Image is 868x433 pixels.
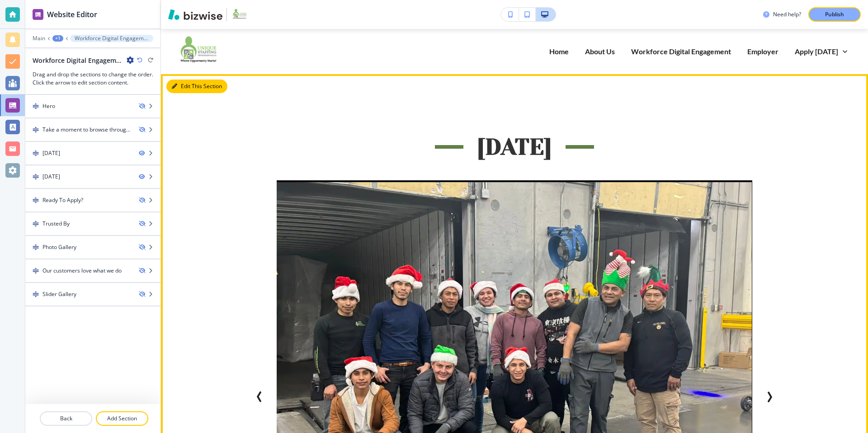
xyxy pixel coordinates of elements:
button: Main [33,35,45,42]
img: Drag [33,174,39,180]
div: DragHero [25,95,160,118]
p: Home [549,46,569,56]
img: Drag [33,150,39,156]
p: Publish [825,10,844,19]
img: Bizwise Logo [168,9,222,20]
button: Next Slide [760,388,778,406]
img: editor icon [33,9,43,20]
div: DragTrusted By [25,212,160,235]
h3: Need help? [773,10,801,19]
div: Our customers love what we do [42,267,122,275]
h2: Workforce Digital Engagement [33,56,123,65]
img: Drag [33,244,39,250]
h2: Website Editor [47,9,97,20]
div: Trusted By [42,220,70,228]
h3: Drag and drop the sections to change the order. Click the arrow to edit section content. [33,71,153,87]
img: Your Logo [231,7,249,22]
div: Employee Appreciation Day 2024 [42,149,60,157]
p: Employer [747,46,778,56]
p: Workforce Digital Engagement [75,35,149,42]
img: Drag [33,221,39,227]
button: Previous Slide [250,388,269,406]
button: +1 [52,35,63,42]
button: Back [40,411,92,426]
button: Add Section [96,411,148,426]
p: About Us [585,46,615,56]
div: Slider Gallery [42,290,76,298]
img: Drag [33,268,39,274]
div: Employee Appreciation Day 2021 [42,173,60,181]
p: Workforce Digital Engagement [631,46,731,56]
button: Workforce Digital Engagement [70,35,153,42]
img: Unique Staffing Professionals [175,32,222,70]
p: Back [41,414,91,423]
button: Publish [808,7,861,22]
div: Drag[DATE] [25,142,160,165]
div: DragSlider Gallery [25,283,160,306]
div: Drag[DATE] [25,165,160,188]
img: Drag [33,197,39,203]
img: Drag [33,127,39,133]
button: Edit This Section [166,80,227,93]
div: DragTake a moment to browse through our gallery and explore the diverse job opportunities we prov... [25,118,160,141]
div: Photo Gallery [42,243,76,251]
div: Hero [42,102,55,110]
strong: [DATE] [477,134,552,160]
div: DragReady To Apply? [25,189,160,212]
div: Ready To Apply? [42,196,83,204]
p: Apply [DATE] [795,46,838,56]
p: Add Section [97,414,147,423]
div: Take a moment to browse through our gallery and explore the diverse job opportunities we provide. [42,126,132,134]
div: DragOur customers love what we do [25,259,160,282]
img: Drag [33,103,39,109]
img: Drag [33,291,39,297]
div: DragPhoto Gallery [25,236,160,259]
